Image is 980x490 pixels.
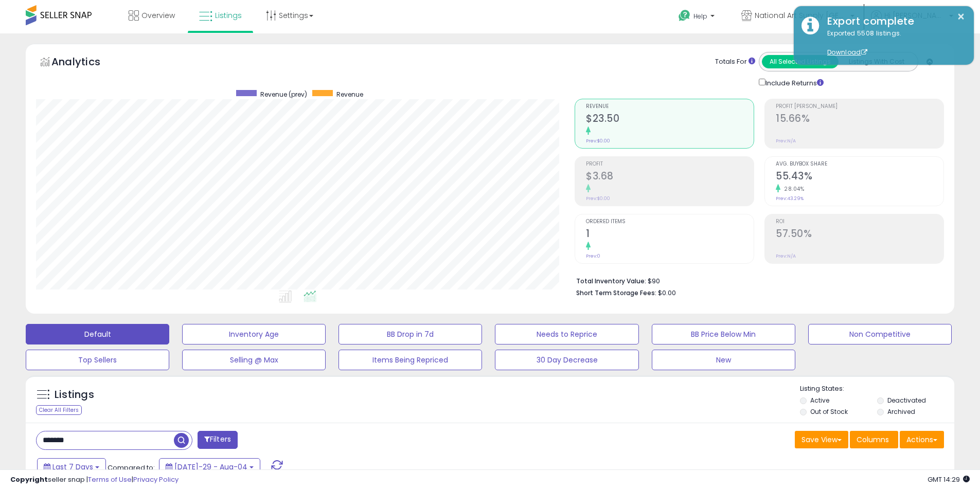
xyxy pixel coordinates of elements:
[336,90,363,99] span: Revenue
[900,431,944,448] button: Actions
[495,324,638,344] button: Needs to Reprice
[133,475,179,484] a: Privacy Policy
[776,104,943,110] span: Profit [PERSON_NAME]
[776,113,943,126] h2: 15.66%
[776,161,943,167] span: Avg. Buybox Share
[586,113,754,126] h2: $23.50
[751,77,836,88] div: Include Returns
[819,29,966,58] div: Exported 5508 listings.
[957,10,965,23] button: ×
[810,407,848,416] label: Out of Stock
[215,10,242,21] span: Listings
[586,104,754,110] span: Revenue
[576,288,656,297] b: Short Term Storage Fees:
[776,228,943,242] h2: 57.50%
[808,324,952,344] button: Non Competitive
[55,388,94,402] h5: Listings
[586,228,754,242] h2: 1
[795,431,848,448] button: Save View
[576,274,936,286] li: $90
[928,475,970,484] span: 2025-08-13 14:29 GMT
[52,462,93,472] span: Last 7 Days
[586,195,610,202] small: Prev: $0.00
[26,324,169,344] button: Default
[586,253,600,259] small: Prev: 0
[776,138,796,144] small: Prev: N/A
[338,324,482,344] button: BB Drop in 7d
[693,12,707,21] span: Help
[198,431,238,449] button: Filters
[586,161,754,167] span: Profit
[586,138,610,144] small: Prev: $0.00
[51,55,120,71] h5: Analytics
[652,350,795,370] button: New
[182,350,326,370] button: Selling @ Max
[678,9,691,22] i: Get Help
[887,396,926,405] label: Deactivated
[658,288,676,298] span: $0.00
[780,185,804,193] small: 28.04%
[174,462,247,472] span: [DATE]-29 - Aug-04
[887,407,915,416] label: Archived
[800,384,954,394] p: Listing States:
[670,2,725,33] a: Help
[586,219,754,225] span: Ordered Items
[827,48,867,57] a: Download
[108,463,155,473] span: Compared to:
[141,10,175,21] span: Overview
[776,170,943,184] h2: 55.43%
[260,90,307,99] span: Revenue (prev)
[10,475,48,484] strong: Copyright
[776,219,943,225] span: ROI
[37,458,106,476] button: Last 7 Days
[495,350,638,370] button: 30 Day Decrease
[182,324,326,344] button: Inventory Age
[159,458,260,476] button: [DATE]-29 - Aug-04
[586,170,754,184] h2: $3.68
[36,405,82,415] div: Clear All Filters
[776,195,804,202] small: Prev: 43.29%
[26,350,169,370] button: Top Sellers
[850,431,898,448] button: Columns
[338,350,482,370] button: Items Being Repriced
[755,10,847,21] span: National Art Supply [GEOGRAPHIC_DATA]
[576,277,646,285] b: Total Inventory Value:
[762,55,839,68] button: All Selected Listings
[819,14,966,29] div: Export complete
[88,475,132,484] a: Terms of Use
[10,475,179,485] div: seller snap | |
[715,57,755,67] div: Totals For
[857,434,889,445] span: Columns
[776,253,796,259] small: Prev: N/A
[810,396,829,405] label: Active
[652,324,795,344] button: BB Price Below Min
